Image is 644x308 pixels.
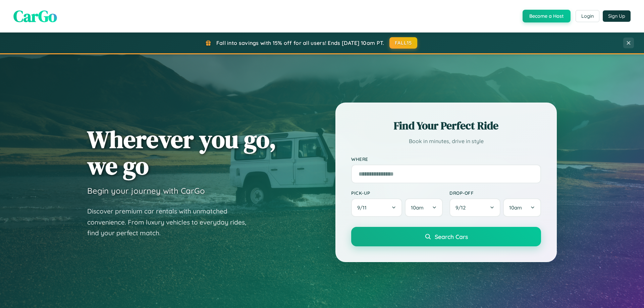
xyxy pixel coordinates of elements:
[503,198,541,217] button: 10am
[351,156,541,162] label: Where
[351,227,541,246] button: Search Cars
[351,136,541,146] p: Book in minutes, drive in style
[411,204,424,211] span: 10am
[216,40,384,46] span: Fall into savings with 15% off for all users! Ends [DATE] 10am PT.
[87,186,205,196] h3: Begin your journey with CarGo
[389,37,418,49] button: FALL15
[523,10,571,22] button: Become a Host
[455,204,469,211] span: 9 / 12
[435,233,468,240] span: Search Cars
[509,204,522,211] span: 10am
[351,190,443,196] label: Pick-up
[357,204,370,211] span: 9 / 11
[13,5,57,27] span: CarGo
[405,198,443,217] button: 10am
[87,126,276,179] h1: Wherever you go, we go
[449,190,541,196] label: Drop-off
[603,10,631,22] button: Sign Up
[87,206,255,239] p: Discover premium car rentals with unmatched convenience. From luxury vehicles to everyday rides, ...
[449,198,500,217] button: 9/12
[351,118,541,133] h2: Find Your Perfect Ride
[576,10,599,22] button: Login
[351,198,402,217] button: 9/11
